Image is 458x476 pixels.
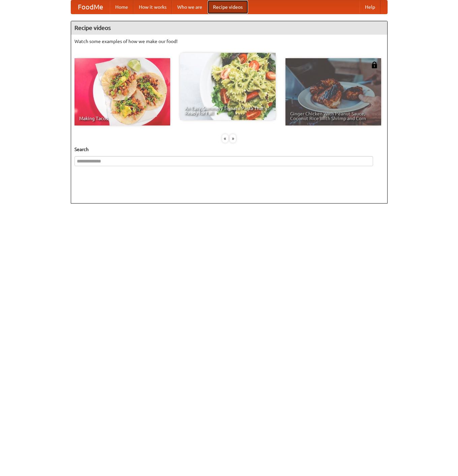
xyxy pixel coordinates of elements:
span: Making Tacos [79,116,165,121]
p: Watch some examples of how we make our food! [74,38,384,45]
a: Who we are [172,0,208,14]
img: 483408.png [371,62,378,68]
h4: Recipe videos [71,21,387,35]
a: Help [360,0,380,14]
div: » [230,134,236,143]
a: How it works [133,0,172,14]
a: Recipe videos [208,0,248,14]
h5: Search [74,146,384,153]
span: An Easy, Summery Tomato Pasta That's Ready for Fall [185,106,271,115]
div: « [222,134,228,143]
a: Home [110,0,133,14]
a: FoodMe [71,0,110,14]
a: Making Tacos [74,58,170,125]
a: An Easy, Summery Tomato Pasta That's Ready for Fall [180,53,276,120]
